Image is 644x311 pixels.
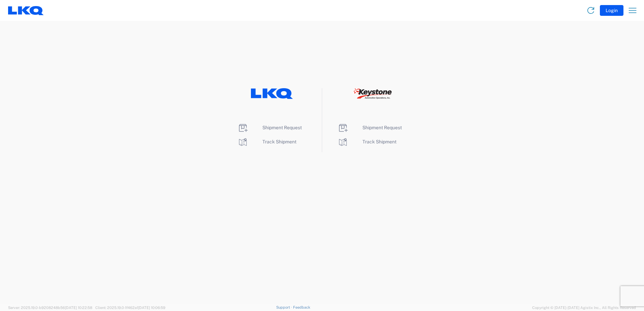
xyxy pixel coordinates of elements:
a: Feedback [293,305,310,309]
span: Copyright © [DATE]-[DATE] Agistix Inc., All Rights Reserved [532,305,636,311]
a: Shipment Request [237,125,302,130]
span: Shipment Request [362,125,402,130]
span: [DATE] 10:06:59 [138,306,165,310]
span: Server: 2025.19.0-b9208248b56 [8,306,92,310]
button: Login [600,5,623,16]
span: Track Shipment [362,139,396,144]
a: Track Shipment [237,139,296,144]
span: Client: 2025.19.0-1f462a1 [95,306,165,310]
span: Shipment Request [262,125,302,130]
a: Track Shipment [337,139,396,144]
a: Support [276,305,293,309]
span: [DATE] 10:22:58 [65,306,92,310]
a: Shipment Request [337,125,402,130]
span: Track Shipment [262,139,296,144]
